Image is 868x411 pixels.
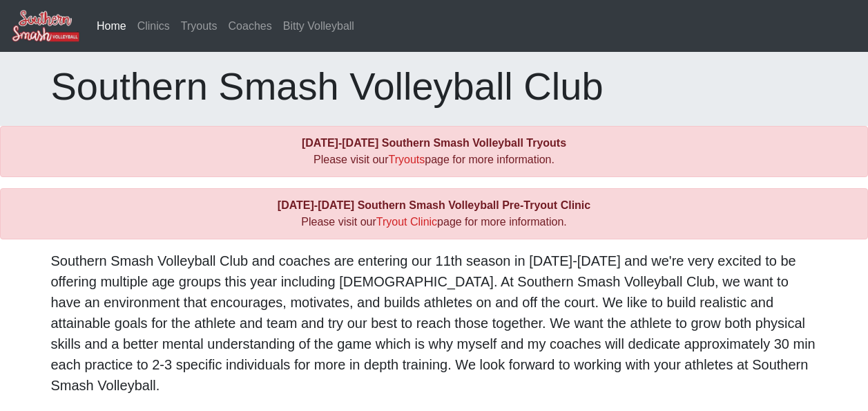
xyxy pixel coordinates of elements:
[376,216,437,228] a: Tryout Clinic
[51,250,818,396] p: Southern Smash Volleyball Club and coaches are entering our 11th season in [DATE]-[DATE] and we'r...
[278,199,590,211] b: [DATE]-[DATE] Southern Smash Volleyball Pre-Tryout Clinic
[11,9,80,43] img: Southern Smash Volleyball
[51,63,818,109] h1: Southern Smash Volleyball Club
[223,12,278,40] a: Coaches
[175,12,223,40] a: Tryouts
[389,154,425,165] a: Tryouts
[132,12,175,40] a: Clinics
[91,12,132,40] a: Home
[278,12,360,40] a: Bitty Volleyball
[302,137,566,149] b: [DATE]-[DATE] Southern Smash Volleyball Tryouts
